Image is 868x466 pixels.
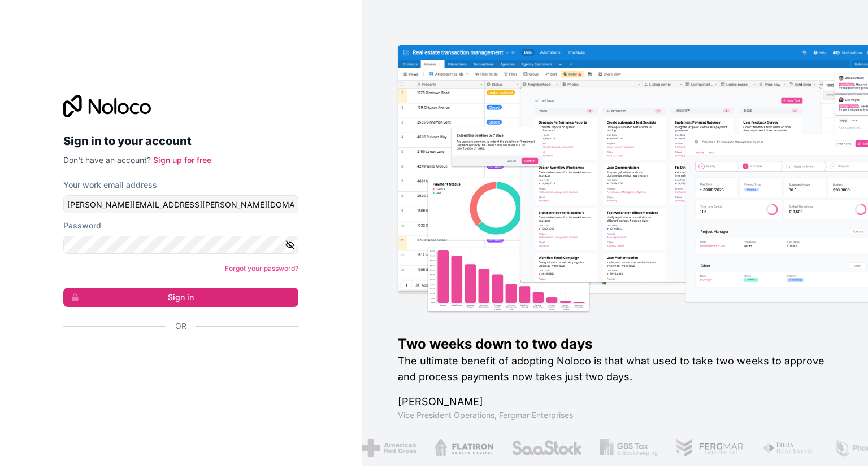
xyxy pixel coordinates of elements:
label: Password [63,220,101,231]
img: /assets/gbstax-C-GtDUiK.png [598,439,656,457]
img: /assets/fiera-fwj2N5v4.png [761,439,814,457]
img: /assets/saastock-C6Zbiodz.png [509,439,580,457]
span: Don't have an account? [63,155,151,165]
input: Email address [63,195,298,213]
h1: Vice President Operations , Fergmar Enterprises [398,410,832,421]
h1: Two weeks down to two days [398,335,832,353]
img: /assets/fergmar-CudnrXN5.png [674,439,743,457]
img: /assets/flatiron-C8eUkumj.png [433,439,492,457]
h1: [PERSON_NAME] [398,394,832,410]
h2: The ultimate benefit of adopting Noloco is that what used to take two weeks to approve and proces... [398,353,832,385]
img: /assets/american-red-cross-BAupjrZR.png [360,439,415,457]
input: Password [63,236,298,254]
span: Or [175,320,186,332]
a: Forgot your password? [225,264,298,272]
h2: Sign in to your account [63,131,298,151]
a: Sign up for free [153,155,211,165]
label: Your work email address [63,179,157,191]
iframe: Sign in with Google Button [58,344,295,369]
button: Sign in [63,288,298,307]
